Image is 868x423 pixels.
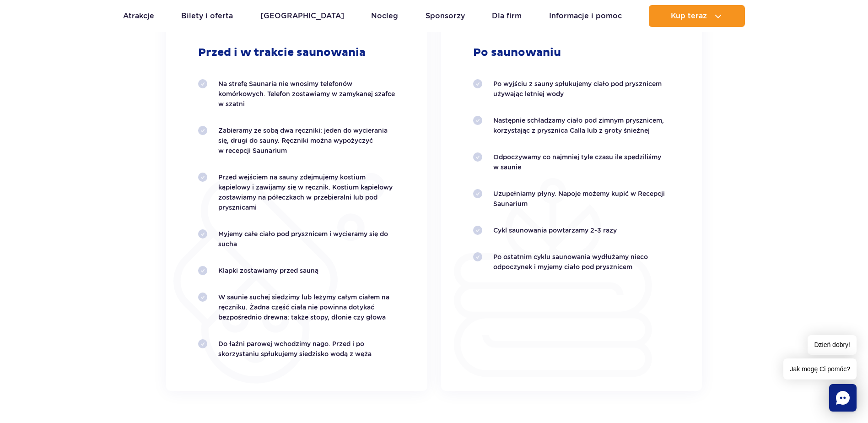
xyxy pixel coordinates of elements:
[493,252,670,272] p: Po ostatnim cyklu saunowania wydłużamy nieco odpoczynek i myjemy ciało pod prysznicem
[671,12,707,20] span: Kup teraz
[492,5,522,27] a: Dla firm
[218,266,395,276] p: Klapki zostawiamy przed sauną
[426,5,465,27] a: Sponsorzy
[218,79,395,109] p: Na strefę Saunaria nie wnosimy telefonów komórkowych. Telefon zostawiamy w zamykanej szafce w szatni
[493,189,670,209] p: Uzupełniamy płyny. Napoje możemy kupić w Recepcji Saunarium
[218,125,395,156] p: Zabieramy ze sobą dwa ręczniki: jeden do wycierania się, drugi do sauny. Ręczniki można wypożyczy...
[649,5,745,27] button: Kup teraz
[493,79,670,99] p: Po wyjściu z sauny spłukujemy ciało pod prysznicem używając letniej wody
[808,335,857,355] span: Dzień dobry!
[198,46,395,60] h3: Przed i w trakcie saunowania
[783,358,857,380] span: Jak mogę Ci pomóc?
[218,229,395,249] p: Myjemy całe ciało pod prysznicem i wycieramy się do sucha
[218,292,395,322] p: W saunie suchej siedzimy lub leżymy całym ciałem na ręczniku. Żadna część ciała nie powinna dotyk...
[123,5,154,27] a: Atrakcje
[218,339,395,359] p: Do łaźni parowej wchodzimy nago. Przed i po skorzystaniu spłukujemy siedzisko wodą z węża
[260,5,344,27] a: [GEOGRAPHIC_DATA]
[493,115,670,136] p: Następnie schładzamy ciało pod zimnym prysznicem, korzystając z prysznica Calla lub z groty śnieżnej
[371,5,398,27] a: Nocleg
[829,384,857,412] div: Chat
[549,5,622,27] a: Informacje i pomoc
[181,5,233,27] a: Bilety i oferta
[218,172,395,212] p: Przed wejściem na sauny zdejmujemy kostium kąpielowy i zawijamy się w ręcznik. Kostium kąpielowy ...
[493,152,670,172] p: Odpoczywamy co najmniej tyle czasu ile spędziliśmy w saunie
[473,46,670,60] h3: Po saunowaniu
[493,225,670,235] p: Cykl saunowania powtarzamy 2-3 razy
